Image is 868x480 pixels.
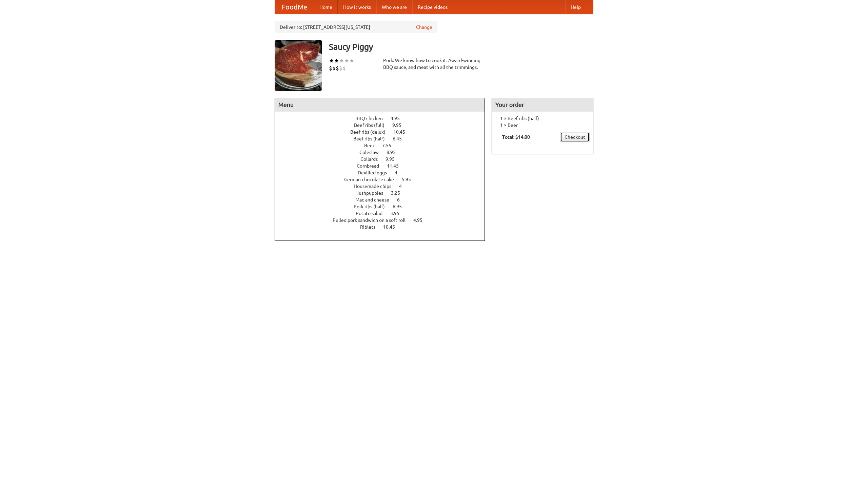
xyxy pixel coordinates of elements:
a: Who we are [376,0,412,14]
span: German chocolate cake [344,177,401,182]
span: Beef ribs (full) [354,122,391,128]
span: Riblets [360,224,382,230]
a: Beer 7.55 [364,143,404,148]
span: 4.95 [391,116,407,121]
span: Coleslaw [359,150,386,155]
a: FoodMe [275,0,314,14]
li: ★ [334,57,339,64]
span: BBQ chicken [355,116,390,121]
span: 4 [395,170,404,175]
a: Change [416,24,432,31]
a: Beef ribs (half) 6.45 [353,136,414,141]
div: Deliver to: [STREET_ADDRESS][US_STATE] [275,21,437,33]
span: Collards [360,156,384,162]
span: 5.95 [402,177,418,182]
span: 3.95 [390,211,406,216]
li: $ [339,64,342,72]
a: Checkout [560,132,590,142]
span: Beef ribs (delux) [350,129,392,135]
a: Devilled eggs 4 [358,170,410,175]
a: Cornbread 11.45 [357,163,411,169]
a: Pork ribs (half) 6.95 [354,204,414,209]
li: ★ [344,57,349,64]
li: $ [342,64,346,72]
span: 4 [399,184,409,189]
a: Hushpuppies 3.25 [355,190,413,196]
h3: Saucy Piggy [329,40,593,54]
a: BBQ chicken 4.95 [355,116,412,121]
span: Pork ribs (half) [354,204,392,209]
a: Mac and cheese 6 [355,197,412,203]
a: Coleslaw 8.95 [359,150,408,155]
span: 3.25 [391,190,407,196]
li: ★ [339,57,344,64]
h4: Menu [275,98,485,112]
div: Pork. We know how to cook it. Award-winning BBQ sauce, and meat with all the trimmings. [383,57,485,71]
a: Home [314,0,338,14]
a: Beef ribs (full) 9.95 [354,122,414,128]
a: Riblets 10.45 [360,224,408,230]
a: Housemade chips 4 [354,184,414,189]
li: $ [332,64,336,72]
img: angular.jpg [275,40,322,91]
span: Mac and cheese [355,197,396,203]
span: Beer [364,143,381,148]
a: Beef ribs (delux) 10.45 [350,129,418,135]
span: Pulled pork sandwich on a soft roll [333,217,412,223]
li: $ [329,64,332,72]
span: 6.95 [393,204,409,209]
a: German chocolate cake 5.95 [344,177,423,182]
span: 9.95 [392,122,408,128]
span: 10.45 [393,129,412,135]
a: Recipe videos [412,0,453,14]
span: 6.45 [393,136,409,141]
a: Potato salad 3.95 [356,211,412,216]
span: Housemade chips [354,184,398,189]
li: 1 × Beef ribs (half) [495,115,590,122]
span: 10.45 [383,224,402,230]
span: 4.95 [413,217,429,223]
a: How it works [338,0,376,14]
span: 8.95 [387,150,402,155]
span: 6 [397,197,407,203]
span: Hushpuppies [355,190,390,196]
b: Total: $14.00 [502,134,530,140]
span: 9.95 [386,156,401,162]
li: 1 × Beer [495,122,590,129]
span: Devilled eggs [358,170,394,175]
h4: Your order [492,98,593,112]
a: Help [565,0,586,14]
li: $ [336,64,339,72]
span: Beef ribs (half) [353,136,392,141]
li: ★ [349,57,354,64]
span: 11.45 [387,163,406,169]
span: Potato salad [356,211,389,216]
a: Collards 9.95 [360,156,407,162]
li: ★ [329,57,334,64]
a: Pulled pork sandwich on a soft roll 4.95 [333,217,435,223]
span: Cornbread [357,163,386,169]
span: 7.55 [382,143,398,148]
